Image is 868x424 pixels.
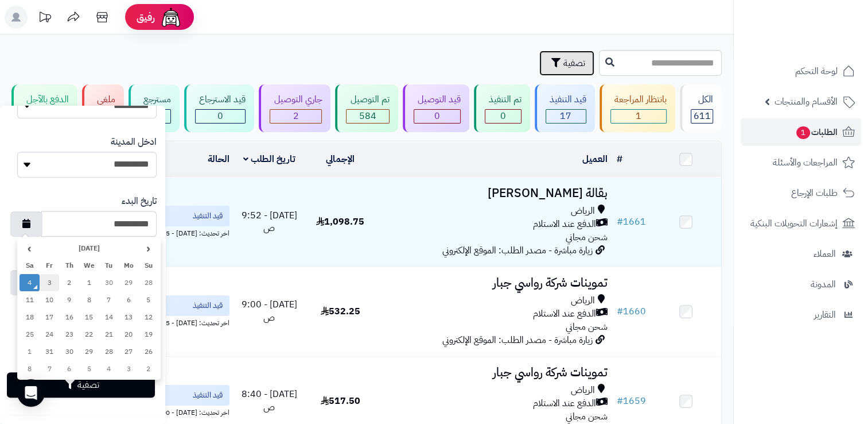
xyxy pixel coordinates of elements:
span: 1 [796,126,810,139]
span: شحن مجاني [565,230,607,244]
a: قيد الاسترجاع 0 [182,84,256,132]
div: الدفع بالآجل [22,93,69,106]
td: 30 [99,274,119,291]
a: المدونة [741,271,861,298]
span: 1 [636,109,641,123]
a: طلبات الإرجاع [741,179,861,207]
span: # [616,304,622,318]
div: تم التنفيذ [485,93,521,106]
div: 17 [546,110,586,123]
h3: تموينات شركة رواسي جبار [380,276,608,290]
td: 16 [59,309,79,326]
div: قيد الاسترجاع [195,93,246,106]
th: Tu [99,257,119,274]
span: المدونة [811,276,836,292]
td: 8 [20,360,40,377]
span: 0 [217,109,223,123]
div: بانتظار المراجعة [610,93,667,106]
td: 19 [139,326,159,343]
td: 4 [20,274,40,291]
td: 13 [119,309,139,326]
span: 517.50 [321,394,360,408]
td: 26 [139,343,159,360]
td: 7 [99,291,119,309]
th: We [79,257,99,274]
a: مسترجع 5 [126,84,182,132]
span: الطلبات [795,124,838,140]
div: تم التوصيل [346,93,389,106]
td: 14 [99,309,119,326]
td: 27 [119,343,139,360]
span: [DATE] - 8:40 ص [242,387,297,414]
a: الإجمالي [326,152,355,166]
th: ‹ [139,240,159,257]
td: 5 [79,360,99,377]
span: شحن مجاني [565,320,607,334]
span: 584 [359,109,376,123]
span: قيد التنفيذ [193,210,223,222]
a: الحالة [208,152,229,166]
td: 21 [99,326,119,343]
span: الأقسام والمنتجات [774,94,838,110]
h3: تموينات شركة رواسي جبار [380,366,608,379]
th: [DATE] [40,240,139,257]
td: 30 [59,343,79,360]
td: 1 [20,343,40,360]
span: الرياض [570,205,594,218]
span: المراجعات والأسئلة [773,155,838,171]
a: التقارير [741,301,861,329]
td: 24 [40,326,60,343]
span: 0 [434,109,440,123]
img: ai-face.png [159,6,182,29]
a: تم التنفيذ 0 [472,84,532,132]
span: الدفع عند الاستلام [532,397,595,410]
span: 2 [293,109,299,123]
td: 17 [40,309,60,326]
th: Sa [20,257,40,274]
span: لوحة التحكم [795,63,838,79]
a: قيد التوصيل 0 [400,84,472,132]
div: مسترجع [139,93,171,106]
a: المراجعات والأسئلة [741,149,861,176]
button: تصفية [7,372,155,398]
a: العملاء [741,240,861,268]
td: 3 [40,274,60,291]
span: زيارة مباشرة - مصدر الطلب: الموقع الإلكتروني [442,333,592,347]
div: Open Intercom Messenger [17,379,45,407]
td: 4 [99,360,119,377]
td: 11 [20,291,40,309]
div: قيد التوصيل [414,93,461,106]
span: قيد التنفيذ [193,300,223,311]
span: العملاء [813,246,836,262]
a: تحديثات المنصة [30,6,59,32]
td: 8 [79,291,99,309]
button: تصفية [539,51,594,76]
span: زيارة مباشرة - مصدر الطلب: الموقع الإلكتروني [442,244,592,257]
span: رفيق [137,10,155,24]
label: تاريخ البدء [122,195,157,208]
td: 7 [40,360,60,377]
div: 0 [196,110,245,123]
span: [DATE] - 9:00 ص [242,298,297,325]
a: تم التوصيل 584 [333,84,400,132]
td: 29 [119,274,139,291]
span: 611 [693,109,710,123]
span: إشعارات التحويلات البنكية [750,215,838,232]
td: 5 [139,291,159,309]
th: Mo [119,257,139,274]
td: 3 [119,360,139,377]
div: 584 [347,110,388,123]
a: الدفع بالآجل 0 [9,84,80,132]
th: Su [139,257,159,274]
div: 0 [414,110,460,123]
td: 2 [59,274,79,291]
a: لوحة التحكم [741,57,861,85]
div: الكل [691,93,713,106]
img: logo-2.png [790,9,857,33]
a: #1659 [616,394,645,408]
a: #1660 [616,304,645,318]
a: ملغي 2 [80,84,126,132]
td: 20 [119,326,139,343]
label: ادخل المدينة [111,136,157,149]
th: › [20,240,40,257]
